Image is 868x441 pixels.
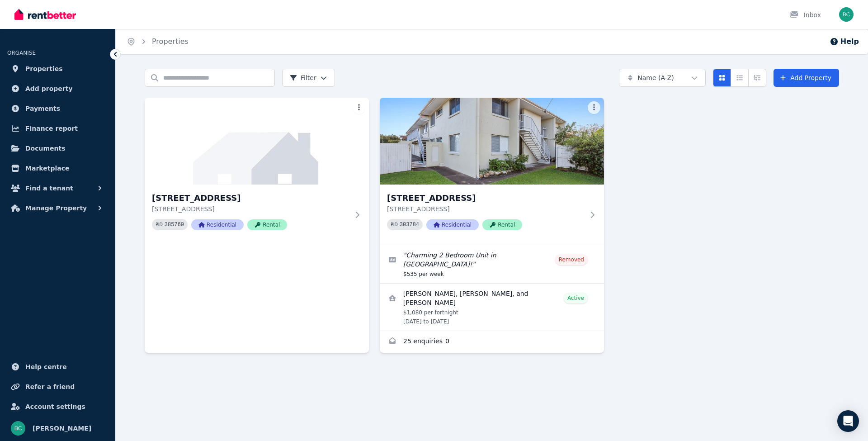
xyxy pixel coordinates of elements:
button: Find a tenant [7,179,108,197]
span: Marketplace [25,163,69,174]
a: Add property [7,80,108,98]
a: Edit listing: Charming 2 Bedroom Unit in Corinda! [380,245,604,283]
span: ORGANISE [7,50,36,56]
a: 15 Ropati St, Redbank Plains[STREET_ADDRESS][STREET_ADDRESS]PID 385760ResidentialRental [145,98,369,245]
span: Rental [247,219,287,230]
img: Bennet Chettiar [839,7,854,22]
button: Card view [713,69,731,87]
span: Name (A-Z) [637,73,674,82]
button: Help [830,36,859,47]
a: Documents [7,139,108,157]
button: Filter [282,69,335,87]
span: Documents [25,143,66,154]
a: Enquiries for unit 2/677 Oxley Road, Corinda [380,331,604,353]
code: 303784 [400,222,419,228]
img: RentBetter [14,8,76,21]
a: Account settings [7,398,108,416]
span: Filter [290,73,316,82]
span: Help centre [25,361,67,372]
div: Inbox [789,10,821,19]
div: Open Intercom Messenger [837,410,859,432]
a: Refer a friend [7,378,108,396]
button: Expanded list view [748,69,766,87]
button: Name (A-Z) [619,69,706,87]
a: Add Property [774,69,839,87]
span: Manage Property [25,203,87,213]
img: Bennet Chettiar [11,421,25,436]
a: Properties [7,60,108,78]
nav: Breadcrumb [116,29,199,54]
span: Finance report [25,123,78,134]
button: Compact list view [731,69,749,87]
span: Residential [191,219,244,230]
img: 15 Ropati St, Redbank Plains [145,98,369,185]
span: Properties [25,63,63,74]
a: Payments [7,100,108,118]
a: Help centre [7,358,108,376]
a: View details for Jangchub Dema, Thinley Namgay, and Rinchen Dema [380,284,604,331]
button: More options [353,101,365,114]
a: unit 2/677 Oxley Road, Corinda[STREET_ADDRESS][STREET_ADDRESS]PID 303784ResidentialRental [380,98,604,245]
code: 385760 [165,222,184,228]
h3: [STREET_ADDRESS] [387,192,584,204]
small: PID [156,222,163,227]
span: [PERSON_NAME] [33,423,91,434]
h3: [STREET_ADDRESS] [152,192,349,204]
small: PID [391,222,398,227]
p: [STREET_ADDRESS] [387,204,584,213]
p: [STREET_ADDRESS] [152,204,349,213]
a: Marketplace [7,159,108,177]
span: Residential [426,219,479,230]
img: unit 2/677 Oxley Road, Corinda [380,98,604,185]
button: More options [588,101,600,114]
span: Add property [25,83,73,94]
span: Account settings [25,401,85,412]
span: Find a tenant [25,183,73,194]
button: Manage Property [7,199,108,217]
div: View options [713,69,766,87]
span: Rental [482,219,522,230]
a: Finance report [7,119,108,138]
a: Properties [152,37,189,46]
span: Refer a friend [25,381,75,392]
span: Payments [25,103,60,114]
